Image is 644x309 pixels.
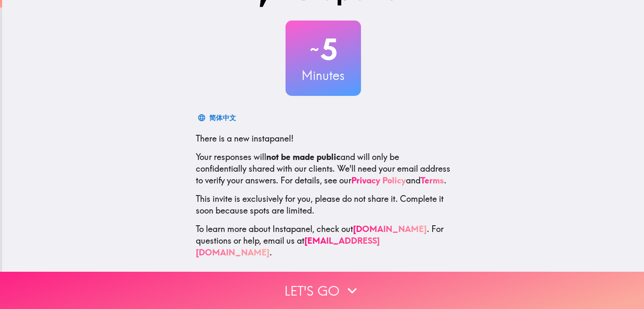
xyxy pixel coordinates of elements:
a: [DOMAIN_NAME] [353,224,427,234]
h2: 5 [286,32,361,67]
p: Your responses will and will only be confidentially shared with our clients. We'll need your emai... [196,151,451,186]
span: ~ [309,37,320,62]
button: 简体中文 [196,109,239,126]
p: To learn more about Instapanel, check out . For questions or help, email us at . [196,223,451,258]
h3: Minutes [286,67,361,84]
b: not be made public [266,152,340,162]
a: [EMAIL_ADDRESS][DOMAIN_NAME] [196,235,380,257]
div: 简体中文 [209,112,236,124]
span: There is a new instapanel! [196,133,293,144]
a: Privacy Policy [351,175,406,185]
a: Terms [421,175,444,185]
p: This invite is exclusively for you, please do not share it. Complete it soon because spots are li... [196,193,451,216]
